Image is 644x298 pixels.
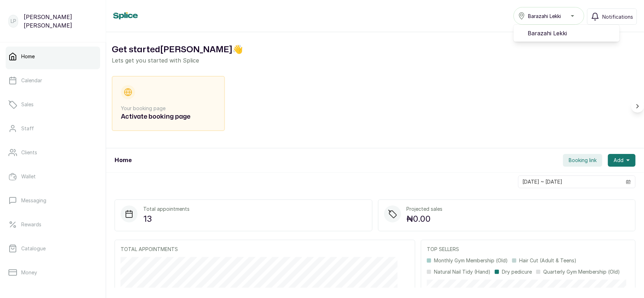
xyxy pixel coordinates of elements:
p: 13 [143,213,190,225]
p: Clients [21,149,37,156]
a: Sales [6,95,100,114]
input: Select date [518,176,622,188]
a: Calendar [6,71,100,90]
p: Money [21,269,37,276]
p: Dry pedicure [502,268,532,275]
button: Add [608,154,636,167]
div: Your booking pageActivate booking page [112,76,225,131]
button: Notifications [587,8,637,25]
p: Quarterly Gym Membership (Old) [543,268,620,275]
h1: Home [115,156,132,165]
p: Monthly Gym Membership (Old) [434,257,508,264]
p: Rewards [21,221,41,228]
h2: Activate booking page [121,112,216,122]
p: Natural Nail Tidy (Hand) [434,268,491,275]
a: Money [6,263,100,282]
p: ₦0.00 [407,213,443,225]
p: Hair Cut (Adult & Teens) [519,257,576,264]
span: Notifications [602,13,633,20]
a: Catalogue [6,239,100,258]
p: Sales [21,101,34,108]
span: Add [614,157,623,164]
a: Home [6,47,100,66]
h2: Get started [PERSON_NAME] 👋 [112,43,638,56]
a: Wallet [6,167,100,186]
p: Wallet [21,173,36,180]
p: Messaging [21,197,46,204]
p: Catalogue [21,245,46,252]
p: Lets get you started with Splice [112,56,638,65]
span: Barazahi Lekki [528,12,561,20]
p: Staff [21,125,34,132]
p: Your booking page [121,105,216,112]
button: Scroll right [631,100,644,113]
p: Calendar [21,77,42,84]
a: Messaging [6,191,100,210]
p: TOTAL APPOINTMENTS [121,246,409,253]
p: Total appointments [143,205,190,213]
a: Staff [6,119,100,138]
p: [PERSON_NAME] [PERSON_NAME] [24,13,97,30]
svg: calendar [626,179,631,184]
span: Booking link [569,157,597,164]
button: Booking link [563,154,602,167]
a: Rewards [6,215,100,234]
button: Barazahi Lekki [514,7,584,25]
p: Home [21,53,35,60]
p: TOP SELLERS [427,246,630,253]
ul: Barazahi Lekki [514,25,620,42]
a: Clients [6,143,100,162]
p: Projected sales [407,205,443,213]
span: Barazahi Lekki [528,29,614,37]
p: LP [11,18,16,25]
